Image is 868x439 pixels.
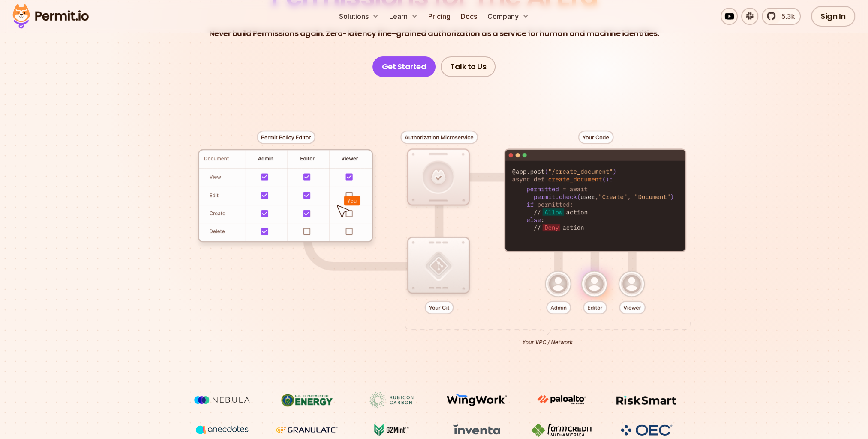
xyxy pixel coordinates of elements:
a: Sign In [811,6,855,27]
a: Talk to Us [441,56,496,77]
img: Granulate [275,422,339,438]
img: G2mint [360,422,424,438]
img: Risksmart [614,392,679,408]
button: Company [484,8,532,25]
p: Never build Permissions again. Zero-latency fine-grained authorization as a service for human and... [209,27,659,39]
img: Farm Credit [529,422,594,438]
a: 5.3k [762,8,801,25]
span: 5.3k [776,11,795,21]
img: Rubicon [360,392,424,408]
img: Nebula [190,392,254,408]
img: vega [190,422,254,438]
img: Permit logo [9,2,93,31]
img: Wingwork [445,392,509,408]
a: Docs [457,8,481,25]
button: Learn [386,8,421,25]
a: Pricing [425,8,454,25]
img: US department of energy [275,392,339,408]
img: inventa [445,422,509,437]
a: Get Started [372,56,436,77]
button: Solutions [336,8,382,25]
img: OEC [619,423,674,437]
img: paloalto [529,392,594,407]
